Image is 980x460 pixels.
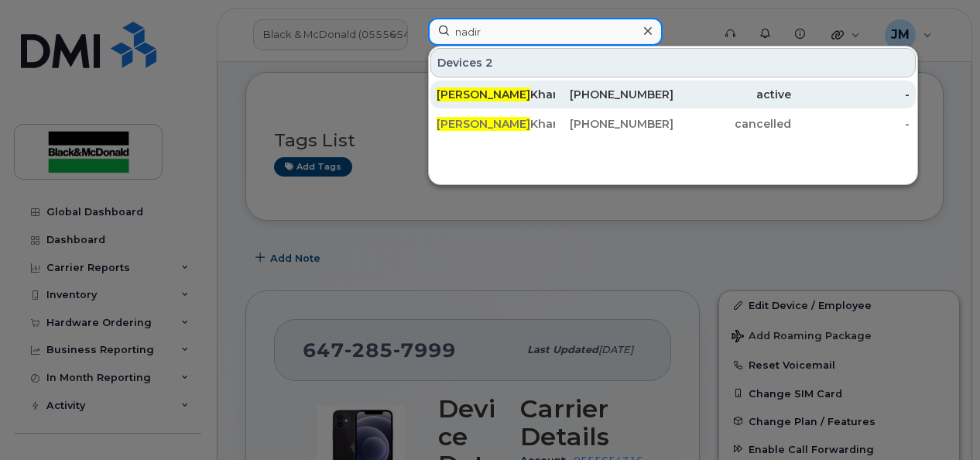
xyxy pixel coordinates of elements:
[555,116,673,132] div: [PHONE_NUMBER]
[673,116,792,132] div: cancelled
[673,87,792,102] div: active
[437,88,530,101] span: [PERSON_NAME]
[430,81,916,108] a: [PERSON_NAME]Khan[PHONE_NUMBER]active-
[437,116,555,132] div: Khan
[430,48,916,77] div: Devices
[791,116,910,132] div: -
[428,18,663,46] input: Find something...
[555,87,673,102] div: [PHONE_NUMBER]
[791,87,910,102] div: -
[437,117,530,131] span: [PERSON_NAME]
[485,55,493,70] span: 2
[437,87,555,102] div: Khan
[430,110,916,138] a: [PERSON_NAME]Khan[PHONE_NUMBER]cancelled-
